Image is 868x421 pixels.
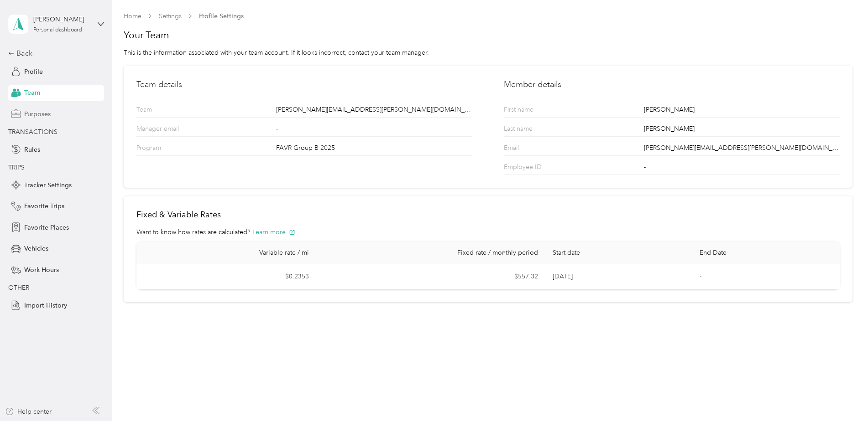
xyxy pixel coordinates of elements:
iframe: Everlance-gr Chat Button Frame [817,370,868,421]
td: $557.32 [316,264,545,289]
th: Variable rate / mi [136,241,316,264]
span: Profile [24,67,43,77]
div: Back [8,48,99,59]
span: TRANSACTIONS [8,128,58,136]
span: Vehicles [24,244,48,253]
div: [PERSON_NAME] [644,124,840,136]
td: [DATE] [545,264,692,289]
p: Employee ID [504,162,574,175]
div: This is the information associated with your team account. If it looks incorrect, contact your te... [124,48,852,57]
p: Email [504,143,574,155]
td: $0.2353 [136,264,316,289]
h2: Member details [504,78,839,91]
span: Work Hours [24,265,59,275]
div: Want to know how rates are calculated? [136,227,840,237]
span: Favorite Places [24,223,69,232]
td: - [692,264,840,289]
div: [PERSON_NAME] [33,15,90,24]
span: Favorite Trips [24,201,64,211]
h1: Your Team [124,29,852,41]
span: OTHER [8,284,29,292]
th: End Date [692,241,840,264]
div: [PERSON_NAME][EMAIL_ADDRESS][PERSON_NAME][DOMAIN_NAME] [644,143,840,155]
span: Rules [24,145,40,154]
div: - [644,162,840,175]
span: TRIPS [8,164,25,171]
div: FAVR Group B 2025 [276,143,472,155]
a: Settings [159,12,182,20]
a: Home [124,12,141,20]
div: [PERSON_NAME][EMAIL_ADDRESS][PERSON_NAME][DOMAIN_NAME] [276,105,472,117]
span: Purposes [24,109,51,119]
button: Learn more [252,227,295,237]
h2: Team details [136,78,472,91]
div: Personal dashboard [33,27,82,33]
span: Tracker Settings [24,180,72,190]
span: Import History [24,301,67,310]
p: Last name [504,124,574,136]
span: Team [24,88,40,98]
p: Team [136,105,207,117]
button: Help center [5,407,52,416]
p: First name [504,105,574,117]
th: Fixed rate / monthly period [316,241,545,264]
span: Profile Settings [199,11,244,21]
th: Start date [545,241,692,264]
div: [PERSON_NAME] [644,105,840,117]
p: Manager email [136,124,207,136]
p: Program [136,143,207,155]
div: - [276,124,472,136]
h2: Fixed & Variable Rates [136,209,840,221]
